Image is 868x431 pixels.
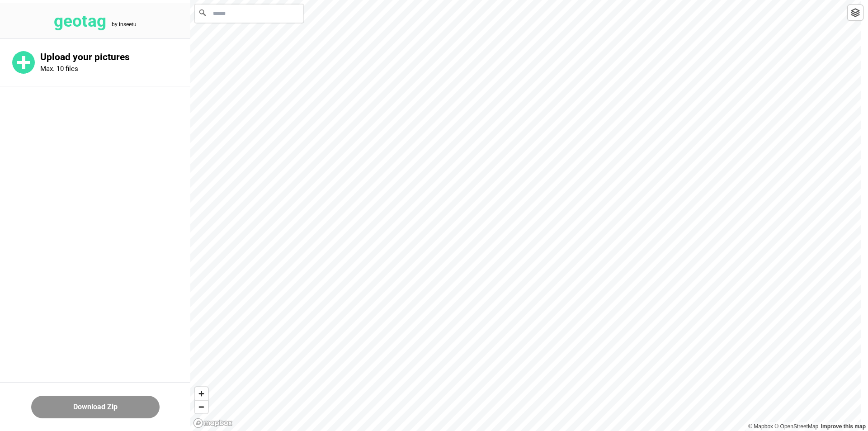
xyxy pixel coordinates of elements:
a: Mapbox logo [193,418,233,428]
a: Map feedback [821,423,866,430]
button: Zoom in [195,387,208,400]
p: Upload your pictures [40,52,190,63]
span: Zoom out [195,401,208,413]
img: toggleLayer [851,8,860,17]
tspan: geotag [54,11,106,31]
tspan: by inseetu [112,21,137,28]
button: Download Zip [31,396,160,418]
p: Max. 10 files [40,65,78,73]
a: Mapbox [748,423,773,430]
a: OpenStreetMap [774,423,818,430]
button: Zoom out [195,400,208,413]
input: Search [195,5,303,23]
